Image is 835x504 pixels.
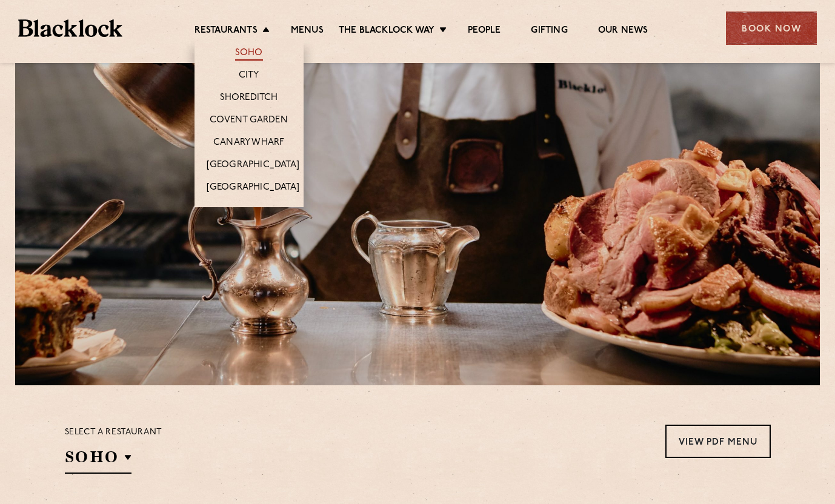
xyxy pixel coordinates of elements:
[18,19,122,37] img: BL_Textured_Logo-footer-cropped.svg
[213,137,284,150] a: Canary Wharf
[210,114,288,128] a: Covent Garden
[468,25,501,38] a: People
[531,25,567,38] a: Gifting
[291,25,324,38] a: Menus
[65,425,162,440] p: Select a restaurant
[235,47,263,61] a: Soho
[207,182,299,195] a: [GEOGRAPHIC_DATA]
[665,425,771,458] a: View PDF Menu
[598,25,648,38] a: Our News
[207,159,299,173] a: [GEOGRAPHIC_DATA]
[239,70,259,83] a: City
[726,12,817,45] div: Book Now
[65,446,131,474] h2: SOHO
[195,25,258,38] a: Restaurants
[339,25,434,38] a: The Blacklock Way
[220,92,278,105] a: Shoreditch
